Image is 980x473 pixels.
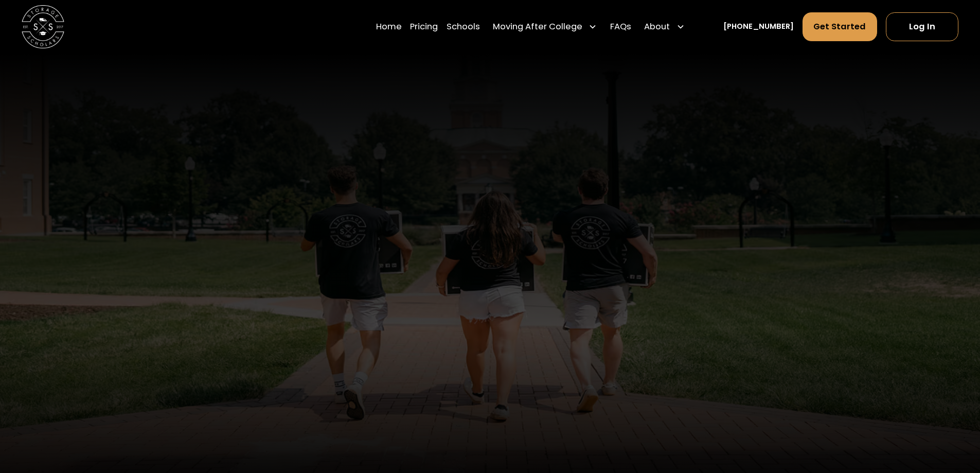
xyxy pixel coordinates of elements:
[886,12,958,41] a: Log In
[610,12,631,42] a: FAQs
[489,12,602,42] div: Moving After College
[447,12,480,42] a: Schools
[640,12,689,42] div: About
[310,220,671,272] h1: Join the Family
[22,5,64,48] img: Storage Scholars main logo
[723,21,794,32] a: [PHONE_NUMBER]
[803,12,878,41] a: Get Started
[493,21,582,33] div: Moving After College
[410,12,438,42] a: Pricing
[644,21,670,33] div: About
[376,12,402,42] a: Home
